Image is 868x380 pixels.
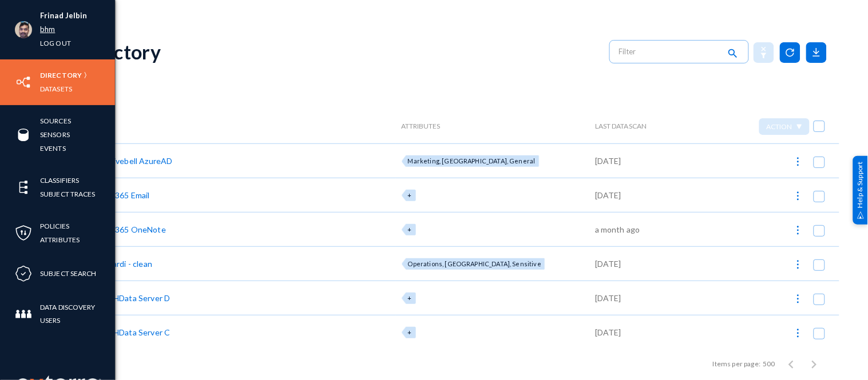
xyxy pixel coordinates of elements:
[792,190,804,202] img: icon-more.svg
[15,179,32,196] img: icon-elements.svg
[40,174,79,187] a: Classifiers
[108,258,152,270] div: Yardi - clean
[108,223,166,235] div: O365 OneNote
[713,359,760,369] div: Items per page:
[595,326,621,338] div: [DATE]
[40,267,97,280] a: Subject Search
[40,23,55,36] a: bhm
[726,46,740,62] mat-icon: search
[595,122,647,130] span: Last Data Scan
[40,9,88,23] li: Frinad Jelbin
[408,294,412,302] span: +
[108,292,170,304] div: BHData Server D
[595,258,621,270] div: [DATE]
[792,259,804,270] img: icon-more.svg
[595,189,621,201] div: [DATE]
[40,187,96,201] a: Subject Traces
[402,122,441,130] span: Attributes
[595,155,621,167] div: [DATE]
[595,292,621,304] div: [DATE]
[792,293,804,305] img: icon-more.svg
[780,353,803,375] button: Previous page
[40,82,72,95] a: Datasets
[408,157,536,165] span: Marketing, [GEOGRAPHIC_DATA], General
[40,142,66,155] a: Events
[76,40,161,63] div: Directory
[619,43,720,60] input: Filter
[40,233,80,246] a: Attributes
[792,327,804,339] img: icon-more.svg
[408,260,541,267] span: Operations, [GEOGRAPHIC_DATA], Sensitive
[803,353,826,375] button: Next page
[108,326,170,338] div: BHData Server C
[408,329,412,336] span: +
[15,21,32,38] img: ACg8ocK1ZkZ6gbMmCU1AeqPIsBvrTWeY1xNXvgxNjkUXxjcqAiPEIvU=s96-c
[108,155,173,167] div: Divebell AzureAD
[857,211,865,219] img: help_support.svg
[595,223,640,235] div: a month ago
[15,225,32,242] img: icon-policies.svg
[15,265,32,282] img: icon-compliance.svg
[408,226,412,233] span: +
[853,155,868,224] div: Help & Support
[792,156,804,167] img: icon-more.svg
[40,69,82,82] a: Directory
[408,191,412,199] span: +
[792,225,804,236] img: icon-more.svg
[40,301,115,327] a: Data Discovery Users
[40,128,70,141] a: Sensors
[108,189,150,201] div: O365 Email
[40,114,71,127] a: Sources
[763,359,775,369] div: 500
[40,37,71,50] a: Log out
[15,126,32,143] img: icon-sources.svg
[15,74,32,91] img: icon-inventory.svg
[15,306,32,323] img: icon-members.svg
[40,219,69,233] a: Policies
